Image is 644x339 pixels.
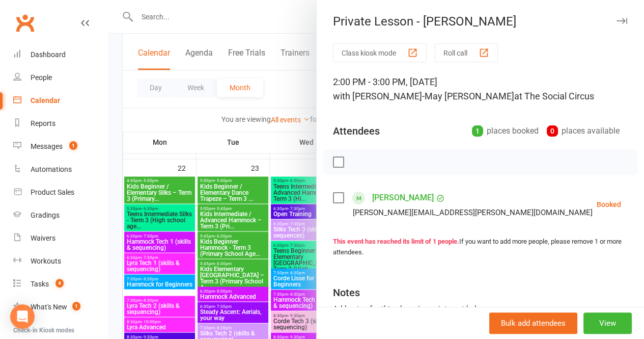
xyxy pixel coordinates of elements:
div: 2:00 PM - 3:00 PM, [DATE] [333,75,628,103]
span: 4 [55,279,64,288]
a: Clubworx [12,10,38,36]
div: If you want to add more people, please remove 1 or more attendees. [333,237,628,258]
div: What's New [31,303,67,311]
div: Add notes for this class / appointment below [333,303,628,315]
div: Automations [31,165,72,173]
div: Messages [31,142,63,150]
div: 0 [547,125,558,137]
button: View [583,312,632,334]
div: Reports [31,119,55,127]
a: Automations [13,158,107,181]
div: places booked [472,124,539,138]
a: Workouts [13,250,107,273]
span: 1 [69,141,77,150]
button: Bulk add attendees [489,312,577,334]
div: Waivers [31,234,55,242]
div: places available [547,124,620,138]
span: with [PERSON_NAME]-May [PERSON_NAME] [333,91,514,101]
div: Dashboard [31,50,66,59]
div: Open Intercom Messenger [10,304,35,329]
a: Messages 1 [13,135,107,158]
span: at The Social Circus [514,91,594,101]
span: 1 [72,302,80,310]
div: Calendar [31,96,60,105]
a: Waivers [13,227,107,250]
a: Reports [13,112,107,135]
div: [PERSON_NAME][EMAIL_ADDRESS][PERSON_NAME][DOMAIN_NAME] [353,206,593,219]
div: Booked [597,201,621,208]
a: [PERSON_NAME] [372,190,434,206]
a: Gradings [13,204,107,227]
div: Product Sales [31,188,74,196]
a: Calendar [13,89,107,112]
a: Dashboard [13,43,107,66]
strong: This event has reached its limit of 1 people. [333,238,459,245]
div: Notes [333,285,360,300]
button: Roll call [435,43,498,62]
div: People [31,73,52,82]
button: Class kiosk mode [333,43,427,62]
a: Tasks 4 [13,273,107,296]
div: Workouts [31,257,61,265]
div: Tasks [31,280,49,288]
div: 1 [472,125,483,137]
a: What's New1 [13,296,107,319]
a: People [13,66,107,89]
div: Gradings [31,211,60,219]
div: Attendees [333,124,380,138]
a: Product Sales [13,181,107,204]
div: Private Lesson - [PERSON_NAME] [317,14,644,29]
